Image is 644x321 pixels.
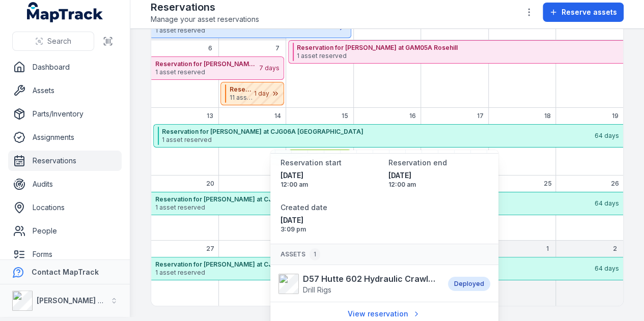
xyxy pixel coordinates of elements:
span: [DATE] [281,215,380,225]
span: 16 [409,112,416,120]
span: Search [47,36,71,46]
time: 15/12/2025, 12:00:00 am [388,170,488,189]
a: Dashboard [8,57,122,77]
span: Manage your asset reservations [151,14,259,24]
button: Reservation for [PERSON_NAME] at CJG06A [GEOGRAPHIC_DATA]1 asset reserved64 days [153,124,623,148]
button: Reservation for [PERSON_NAME] at CJG06A [GEOGRAPHIC_DATA]1 asset reserved64 days [151,257,623,280]
span: Drill Rigs [303,285,331,294]
a: Locations [8,197,122,218]
a: Audits [8,174,122,194]
strong: Contact MapTrack [32,268,99,276]
div: Deployed [448,277,490,291]
button: Reservation for [PERSON_NAME] at CJG06A [GEOGRAPHIC_DATA]1 asset reserved64 days [151,192,623,215]
span: 14 [274,112,281,120]
a: Reservations [8,151,122,171]
span: 26 [611,180,619,188]
strong: Reservation for [PERSON_NAME] at GAM05A Rosehill [155,60,258,68]
strong: Reservation for [PERSON_NAME] at CJG06A [GEOGRAPHIC_DATA] [155,260,594,269]
span: Created date [281,203,327,212]
span: Reservation end [388,158,447,167]
a: Parts/Inventory [8,104,122,124]
a: Assignments [8,127,122,148]
a: MapTrack [27,2,103,22]
time: 03/09/2025, 3:09:24 pm [281,215,380,234]
a: D57 Hutte 602 Hydraulic Crawler DrillDrill Rigs [278,273,438,295]
span: 1 asset reserved [162,136,594,144]
span: 1 asset reserved [155,269,594,277]
span: [DATE] [388,170,488,181]
span: 27 [206,245,214,253]
a: Assets [8,80,122,101]
strong: [PERSON_NAME] Group [37,296,120,305]
div: 1 [310,248,320,260]
span: Assets [281,248,320,260]
span: 1 asset reserved [155,68,258,76]
span: 20 [206,180,214,188]
span: 1 asset reserved [155,203,594,212]
span: 17 [477,112,483,120]
strong: Reservation for [PERSON_NAME] at SCJV01A [PERSON_NAME] [GEOGRAPHIC_DATA][PERSON_NAME] [229,85,253,94]
span: 1 [546,245,549,253]
span: 25 [543,180,551,188]
span: 2 [613,245,617,253]
span: 13 [207,112,213,120]
span: 7 [275,44,279,52]
span: 6 [208,44,212,52]
button: Reservation for [PERSON_NAME] at SCJV01A [PERSON_NAME] [GEOGRAPHIC_DATA][PERSON_NAME]11 assets re... [220,82,284,105]
span: 1 asset reserved [155,26,325,35]
button: Reservation for [PERSON_NAME] at GAM05A Rosehill1 asset reserved7 days [151,56,284,80]
a: Forms [8,244,122,265]
span: 12:00 am [388,181,488,189]
span: 12:00 am [281,181,380,189]
span: 3:09 pm [281,225,380,234]
span: 18 [544,112,551,120]
strong: Reservation for [PERSON_NAME] at CJG06A [GEOGRAPHIC_DATA] [162,128,594,136]
span: [DATE] [281,170,380,181]
time: 13/10/2025, 12:00:00 am [281,170,380,189]
strong: D57 Hutte 602 Hydraulic Crawler Drill [303,273,438,285]
a: People [8,221,122,241]
span: Reserve assets [562,7,617,17]
span: Reservation start [281,158,342,167]
button: Reserve assets [543,3,624,22]
span: 15 [342,112,348,120]
button: Search [12,32,94,51]
span: 19 [611,112,618,120]
span: 11 assets reserved [229,94,253,102]
strong: Reservation for [PERSON_NAME] at CJG06A [GEOGRAPHIC_DATA] [155,195,594,203]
